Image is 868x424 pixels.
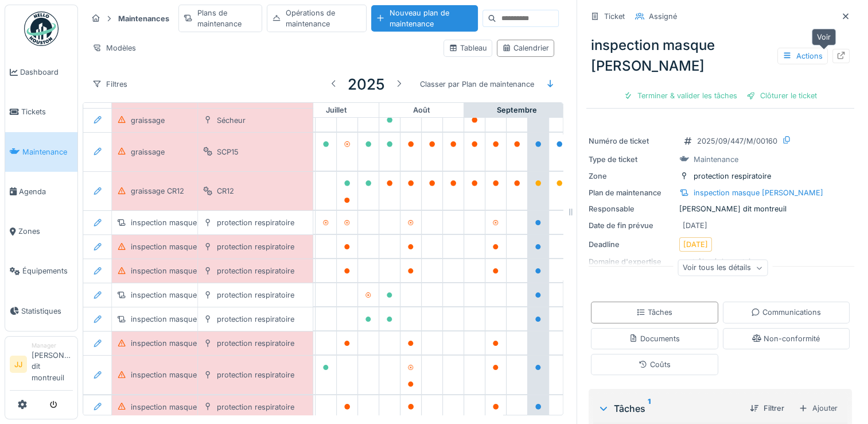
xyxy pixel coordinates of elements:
div: Zone [589,171,675,182]
div: [DATE] [683,220,707,231]
div: Non-conformité [752,333,820,344]
div: Type de ticket [589,154,675,165]
div: inspection masque [PERSON_NAME] [586,30,854,81]
a: Maintenance [5,132,77,172]
div: Plans de maintenance [178,5,262,32]
a: Agenda [5,172,77,211]
div: inspection masque MALWEEN [131,338,238,349]
div: Deadline [589,239,675,250]
span: Tickets [21,106,73,117]
div: [DATE] [683,239,708,250]
div: protection respiratoire [217,402,294,413]
div: Manager [32,341,73,350]
div: Terminer & valider les tâches [619,88,742,103]
h3: 2025 [348,75,385,93]
div: Tâches [598,402,741,415]
span: Maintenance [22,147,73,157]
div: protection respiratoire [217,338,294,349]
a: Équipements [5,251,77,291]
div: graissage CR12 [131,186,184,196]
div: Voir [812,29,836,45]
div: protection respiratoire [217,241,294,252]
div: Actions [777,48,828,64]
div: Calendrier [502,43,549,53]
div: Coûts [639,359,671,370]
div: Filtrer [745,400,789,416]
div: Date de fin prévue [589,220,675,231]
span: Équipements [22,265,73,276]
span: Agenda [19,186,73,197]
div: septembre [464,103,570,118]
div: Opérations de maintenance [267,5,367,32]
div: SCP15 [217,147,239,157]
div: graissage [131,147,165,157]
div: Clôturer le ticket [742,88,822,103]
div: [PERSON_NAME] dit montreuil [589,203,852,214]
div: Tâches [636,307,672,318]
div: Ticket [604,11,625,22]
div: Voir tous les détails [678,260,768,276]
a: Tickets [5,92,77,132]
div: Tableau [449,43,487,53]
div: CR12 [217,186,234,196]
div: inspection masque [PERSON_NAME] [694,187,823,198]
a: Zones [5,211,77,251]
a: Statistiques [5,291,77,331]
div: Numéro de ticket [589,136,675,147]
li: JJ [10,356,27,373]
div: Communications [751,307,821,318]
span: Statistiques [21,306,73,317]
div: Responsable [589,203,675,214]
div: protection respiratoire [217,290,294,300]
div: inspection masque [PERSON_NAME] [131,314,260,325]
div: inspection masque [PERSON_NAME] [131,217,260,228]
div: Modèles [87,40,141,56]
div: Filtres [87,76,133,92]
div: Maintenance [694,154,738,165]
sup: 1 [648,402,651,415]
div: Sécheur [217,114,246,125]
span: Zones [18,226,73,237]
div: inspection masque [PERSON_NAME] [131,290,260,300]
div: inspection masque [PERSON_NAME] [131,265,260,276]
a: Dashboard [5,52,77,92]
div: juillet [294,103,379,118]
div: Plan de maintenance [589,187,675,198]
div: protection respiratoire [217,265,294,276]
li: [PERSON_NAME] dit montreuil [32,341,73,388]
div: Documents [629,333,680,344]
div: protection respiratoire [217,217,294,228]
div: Assigné [649,11,677,22]
a: JJ Manager[PERSON_NAME] dit montreuil [10,341,73,391]
span: Dashboard [20,67,73,78]
div: inspection masque REGIS [131,402,220,413]
div: Classer par Plan de maintenance [415,76,539,92]
div: protection respiratoire [694,171,771,182]
div: inspection masque [PERSON_NAME] [131,369,260,380]
div: protection respiratoire [217,314,294,325]
div: inspection masque ELOUAN [131,241,230,252]
div: Ajouter [793,400,843,417]
div: protection respiratoire [217,369,294,380]
div: Nouveau plan de maintenance [371,5,478,32]
strong: Maintenances [114,13,174,24]
div: graissage [131,114,165,125]
div: août [379,103,464,118]
div: 2025/09/447/M/00160 [697,136,777,147]
img: Badge_color-CXgf-gQk.svg [24,11,59,46]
